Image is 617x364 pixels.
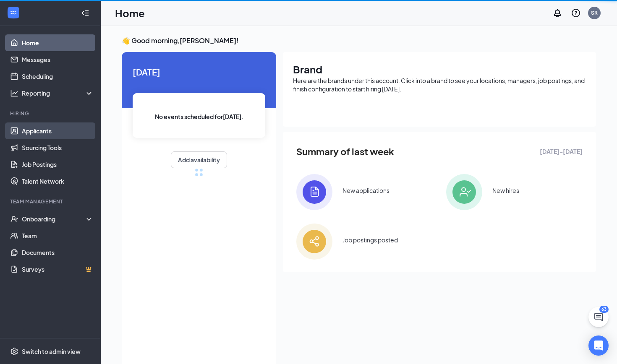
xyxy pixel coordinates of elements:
[296,224,332,260] img: icon
[22,261,94,278] a: SurveysCrown
[342,186,390,195] div: New applications
[10,110,92,117] div: Hiring
[540,147,583,156] span: [DATE] - [DATE]
[155,112,243,121] span: No events scheduled for [DATE] .
[296,144,394,159] span: Summary of last week
[81,9,89,17] svg: Collapse
[195,168,203,177] div: loading meetings...
[115,6,145,20] h1: Home
[22,89,94,97] div: Reporting
[446,174,482,210] img: icon
[22,68,94,85] a: Scheduling
[22,122,94,139] a: Applicants
[588,307,609,327] button: ChatActive
[552,8,562,18] svg: Notifications
[10,215,18,223] svg: UserCheck
[22,51,94,68] a: Messages
[9,8,18,17] svg: WorkstreamLogo
[22,347,81,356] div: Switch to admin view
[588,335,609,356] div: Open Intercom Messenger
[593,312,604,322] svg: ChatActive
[492,186,519,195] div: New hires
[599,306,609,313] div: 63
[22,139,94,156] a: Sourcing Tools
[293,62,586,76] h1: Brand
[571,8,581,18] svg: QuestionInfo
[22,34,94,51] a: Home
[10,347,18,356] svg: Settings
[591,9,598,16] div: SR
[133,65,265,78] span: [DATE]
[122,36,596,45] h3: 👋 Good morning, [PERSON_NAME] !
[22,215,86,223] div: Onboarding
[22,156,94,173] a: Job Postings
[171,151,227,168] button: Add availability
[22,227,94,244] a: Team
[22,173,94,190] a: Talent Network
[293,76,586,93] div: Here are the brands under this account. Click into a brand to see your locations, managers, job p...
[296,174,332,210] img: icon
[10,198,92,205] div: Team Management
[10,89,18,97] svg: Analysis
[22,244,94,261] a: Documents
[342,236,398,244] div: Job postings posted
